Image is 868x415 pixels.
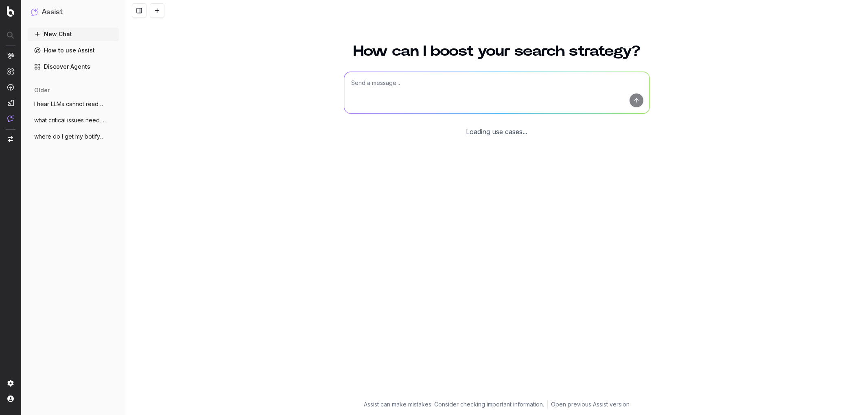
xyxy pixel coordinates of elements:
[28,44,119,57] a: How to use Assist
[34,100,106,108] span: I hear LLMs cannot read JavaScript [PERSON_NAME]
[8,136,13,142] img: Switch project
[42,7,63,18] h1: Assist
[28,114,119,127] button: what critical issues need my attention r
[344,44,650,59] h1: How can I boost your search strategy?
[34,86,50,94] span: older
[28,130,119,143] button: where do I get my botify API key for Loo
[28,28,119,41] button: New Chat
[7,84,14,91] img: Activation
[7,6,14,17] img: Botify logo
[31,8,38,16] img: Assist
[31,7,116,18] button: Assist
[7,52,14,59] img: Analytics
[7,395,14,402] img: My account
[28,60,119,73] a: Discover Agents
[34,133,106,141] span: where do I get my botify API key for Loo
[28,98,119,111] button: I hear LLMs cannot read JavaScript [PERSON_NAME]
[7,380,14,387] img: Setting
[7,68,14,75] img: Intelligence
[7,100,14,106] img: Studio
[34,116,106,124] span: what critical issues need my attention r
[364,400,544,408] p: Assist can make mistakes. Consider checking important information.
[466,127,527,137] div: Loading use cases...
[7,115,14,122] img: Assist
[551,400,630,408] a: Open previous Assist version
